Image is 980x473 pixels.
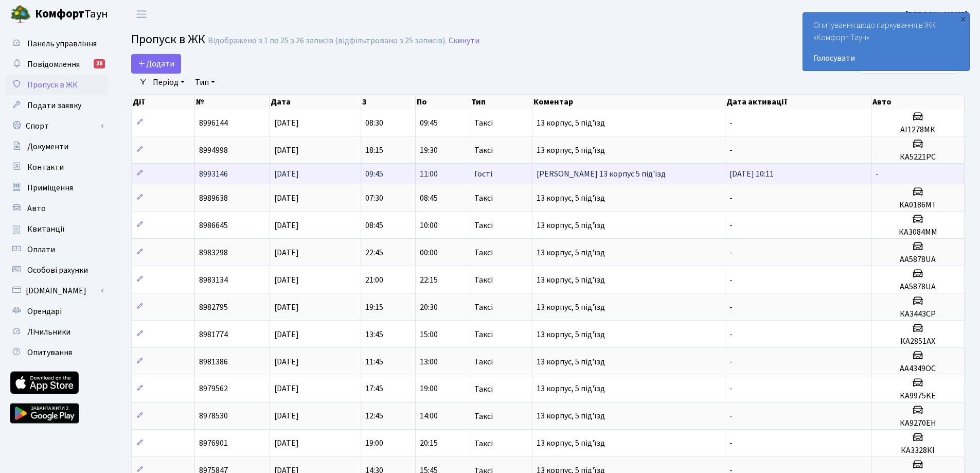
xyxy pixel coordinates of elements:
span: 09:45 [365,168,383,180]
span: 13 корпус, 5 під'їзд [537,274,605,286]
div: Опитування щодо паркування в ЖК «Комфорт Таун» [803,13,969,71]
span: 12:45 [365,411,383,422]
span: 11:00 [420,168,438,180]
th: По [416,95,470,109]
a: Голосувати [813,52,959,64]
span: [DATE] [274,117,299,129]
span: - [729,247,733,258]
span: Подати заявку [27,100,81,111]
th: З [361,95,416,109]
a: Панель управління [5,33,108,54]
span: Повідомлення [27,59,80,70]
a: Додати [131,54,181,74]
span: [DATE] [274,356,299,367]
span: Додати [138,58,174,69]
a: Квитанції [5,219,108,239]
span: [DATE] [274,302,299,313]
a: Подати заявку [5,95,108,116]
span: Таксі [474,194,493,202]
h5: КА9975KЕ [876,391,960,401]
a: Контакти [5,157,108,178]
span: 8993146 [199,168,228,180]
a: [PERSON_NAME] [905,8,968,21]
span: Пропуск в ЖК [27,79,78,91]
h5: АІ1278МК [876,125,960,135]
span: Лічильники [27,326,70,338]
span: Таксі [474,146,493,154]
span: 8994998 [199,145,228,156]
span: [DATE] 10:11 [729,168,774,180]
span: Таксі [474,412,493,421]
span: - [876,168,879,180]
span: Таксі [474,330,493,339]
span: [DATE] [274,411,299,422]
span: 10:00 [420,220,438,231]
span: [DATE] [274,192,299,204]
span: 07:30 [365,192,383,204]
h5: КА0186МТ [876,200,960,210]
span: Документи [27,141,68,152]
span: - [729,145,733,156]
span: [DATE] [274,438,299,449]
span: - [729,274,733,286]
span: 13 корпус, 5 під'їзд [537,302,605,313]
span: 8983134 [199,274,228,286]
div: 38 [94,59,105,68]
a: Документи [5,136,108,157]
span: 8996144 [199,117,228,129]
span: 18:15 [365,145,383,156]
h5: КА3443СР [876,309,960,319]
span: 19:15 [365,302,383,313]
th: Авто [871,95,965,109]
a: Оплати [5,239,108,260]
span: Таксі [474,303,493,311]
span: 00:00 [420,247,438,258]
a: Пропуск в ЖК [5,75,108,95]
span: 19:00 [420,383,438,395]
span: 17:45 [365,383,383,395]
span: 8981774 [199,329,228,340]
span: 13:45 [365,329,383,340]
span: Пропуск в ЖК [131,30,205,48]
span: 09:45 [420,117,438,129]
span: 22:45 [365,247,383,258]
span: - [729,383,733,395]
span: Таун [35,6,108,23]
span: Таксі [474,385,493,393]
h5: КА3328КІ [876,446,960,456]
span: 8986645 [199,220,228,231]
span: - [729,117,733,129]
th: Тип [470,95,532,109]
a: Спорт [5,116,108,136]
span: 11:45 [365,356,383,367]
th: Дата [270,95,361,109]
span: 8978530 [199,411,228,422]
span: Квитанції [27,223,65,235]
th: Дії [132,95,195,109]
h5: КА3084ММ [876,227,960,237]
span: 13 корпус, 5 під'їзд [537,192,605,204]
span: 22:15 [420,274,438,286]
div: Відображено з 1 по 25 з 26 записів (відфільтровано з 25 записів). [208,36,447,46]
span: Приміщення [27,182,73,194]
th: № [195,95,270,109]
h5: AA5878UA [876,255,960,265]
span: - [729,438,733,449]
span: Таксі [474,276,493,284]
span: Таксі [474,221,493,230]
button: Переключити навігацію [129,6,154,23]
span: 20:30 [420,302,438,313]
span: [DATE] [274,383,299,395]
a: Повідомлення38 [5,54,108,75]
span: 13 корпус, 5 під'їзд [537,383,605,395]
span: Таксі [474,249,493,257]
a: Особові рахунки [5,260,108,281]
h5: КА5221РС [876,152,960,162]
span: Особові рахунки [27,265,88,276]
h5: КА9270ЕН [876,418,960,428]
span: 8981386 [199,356,228,367]
span: 8982795 [199,302,228,313]
b: [PERSON_NAME] [905,9,968,20]
span: [PERSON_NAME] 13 корпус 5 під'їзд [537,168,666,180]
span: Опитування [27,347,72,358]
